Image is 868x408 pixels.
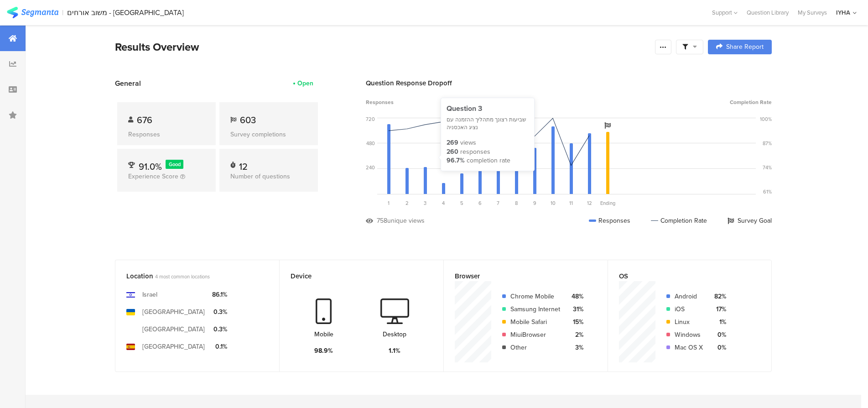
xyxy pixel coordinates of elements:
[675,343,703,352] div: Mac OS X
[388,199,390,207] span: 1
[212,342,227,351] div: 0.1%
[675,330,703,340] div: Windows
[515,199,518,207] span: 8
[314,330,333,339] div: Mobile
[291,271,417,281] div: Device
[763,164,772,171] div: 74%
[424,199,426,207] span: 3
[478,199,482,207] span: 6
[142,290,157,299] div: Israel
[366,140,375,147] div: 480
[128,172,178,181] span: Experience Score
[793,8,832,17] a: My Surveys
[142,324,205,334] div: [GEOGRAPHIC_DATA]
[510,304,560,314] div: Samsung Internet
[510,343,560,352] div: Other
[651,216,707,225] div: Completion Rate
[675,292,703,301] div: Android
[230,130,307,139] div: Survey completions
[387,216,425,225] div: unique views
[675,304,703,314] div: iOS
[710,317,726,327] div: 1%
[7,7,58,18] img: segmanta logo
[728,216,772,225] div: Survey Goal
[447,116,529,131] div: שביעות רצונך מתהליך ההזמנה עם נציג האכסניה
[598,199,617,207] div: Ending
[763,140,772,147] div: 87%
[455,271,582,281] div: Browser
[212,324,227,334] div: 0.3%
[240,113,256,127] span: 603
[447,147,458,157] div: 260
[569,199,573,207] span: 11
[710,292,726,301] div: 82%
[142,342,205,351] div: [GEOGRAPHIC_DATA]
[710,304,726,314] div: 17%
[366,78,772,88] div: Question Response Dropoff
[619,271,745,281] div: OS
[137,113,152,127] span: 676
[383,330,406,339] div: Desktop
[239,160,248,169] div: 12
[67,8,184,17] div: משוב אורחים - [GEOGRAPHIC_DATA]
[142,307,205,317] div: [GEOGRAPHIC_DATA]
[212,290,227,299] div: 86.1%
[467,156,510,165] div: completion rate
[510,292,560,301] div: Chrome Mobile
[604,122,611,129] i: Survey Goal
[366,164,375,171] div: 240
[726,44,764,50] span: Share Report
[712,5,738,20] div: Support
[533,199,536,207] span: 9
[297,78,313,88] div: Open
[366,115,375,123] div: 720
[230,172,290,181] span: Number of questions
[675,317,703,327] div: Linux
[567,343,583,352] div: 3%
[447,138,458,147] div: 269
[742,8,793,17] a: Question Library
[139,160,162,173] span: 91.0%
[497,199,499,207] span: 7
[567,292,583,301] div: 48%
[169,161,181,168] span: Good
[447,104,529,114] div: Question 3
[460,199,463,207] span: 5
[567,330,583,340] div: 2%
[389,346,400,356] div: 1.1%
[447,156,465,165] div: 96.7%
[460,138,476,147] div: views
[460,147,490,157] div: responses
[115,78,141,89] span: General
[587,199,592,207] span: 12
[567,304,583,314] div: 31%
[115,39,650,55] div: Results Overview
[126,271,253,281] div: Location
[442,199,445,207] span: 4
[760,115,772,123] div: 100%
[62,7,63,18] div: |
[836,8,850,17] div: IYHA
[405,199,409,207] span: 2
[710,343,726,352] div: 0%
[510,330,560,340] div: MiuiBrowser
[589,216,630,225] div: Responses
[366,98,394,106] span: Responses
[763,188,772,195] div: 61%
[730,98,772,106] span: Completion Rate
[128,130,205,139] div: Responses
[710,330,726,340] div: 0%
[155,273,210,280] span: 4 most common locations
[567,317,583,327] div: 15%
[314,346,333,356] div: 98.9%
[377,216,387,225] div: 758
[212,307,227,317] div: 0.3%
[510,317,560,327] div: Mobile Safari
[551,199,556,207] span: 10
